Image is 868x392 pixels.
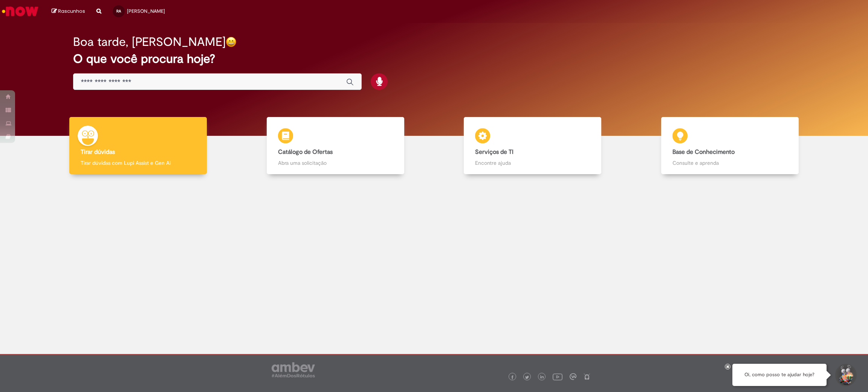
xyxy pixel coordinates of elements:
[81,159,196,167] p: Tirar dúvidas com Lupi Assist e Gen Ai
[237,117,434,175] a: Catálogo de Ofertas Abra uma solicitação
[672,159,787,167] p: Consulte e aprenda
[226,36,237,47] img: happy-face.png
[116,9,121,14] span: RA
[73,35,226,49] h2: Boa tarde, [PERSON_NAME]
[58,8,85,15] span: Rascunhos
[1,4,40,19] img: ServiceNow
[278,159,393,167] p: Abra uma solicitação
[434,117,631,175] a: Serviços de TI Encontre ajuda
[127,8,165,14] span: [PERSON_NAME]
[510,375,514,379] img: logo_footer_facebook.png
[553,372,562,381] img: logo_footer_youtube.png
[475,159,590,167] p: Encontre ajuda
[475,148,513,156] b: Serviços de TI
[540,375,544,380] img: logo_footer_linkedin.png
[278,148,333,156] b: Catálogo de Ofertas
[834,364,857,386] button: Iniciar Conversa de Suporte
[570,373,576,380] img: logo_footer_workplace.png
[81,148,115,156] b: Tirar dúvidas
[732,364,827,386] div: Oi, como posso te ajudar hoje?
[672,148,735,156] b: Base de Conhecimento
[52,8,85,15] a: Rascunhos
[525,375,529,379] img: logo_footer_twitter.png
[584,373,590,380] img: logo_footer_naosei.png
[73,52,795,65] h2: O que você procura hoje?
[40,117,237,175] a: Tirar dúvidas Tirar dúvidas com Lupi Assist e Gen Ai
[272,362,315,377] img: logo_footer_ambev_rotulo_gray.png
[631,117,829,175] a: Base de Conhecimento Consulte e aprenda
